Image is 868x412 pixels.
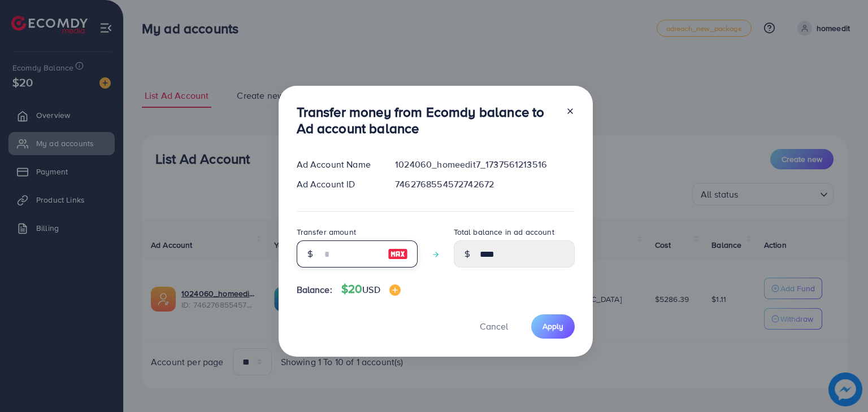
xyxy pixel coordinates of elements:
[386,158,583,171] div: 1024060_homeedit7_1737561213516
[389,284,401,296] img: image
[454,226,554,238] label: Total balance in ad account
[531,314,575,339] button: Apply
[480,320,508,332] span: Cancel
[388,247,408,261] img: image
[288,158,387,171] div: Ad Account Name
[542,321,563,332] span: Apply
[297,104,557,137] h3: Transfer money from Ecomdy balance to Ad account balance
[386,178,583,191] div: 7462768554572742672
[297,226,356,238] label: Transfer amount
[288,178,387,191] div: Ad Account ID
[362,283,380,296] span: USD
[297,283,332,296] span: Balance:
[341,282,401,296] h4: $20
[466,314,522,339] button: Cancel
